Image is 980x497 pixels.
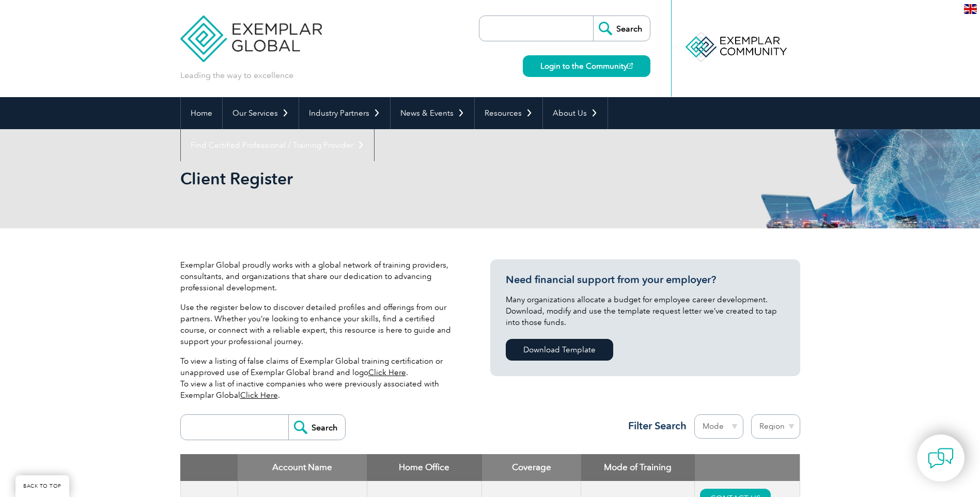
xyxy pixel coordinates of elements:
[288,415,345,440] input: Search
[180,259,459,293] p: Exemplar Global proudly works with a global network of training providers, consultants, and organ...
[180,355,459,401] p: To view a listing of false claims of Exemplar Global training certification or unapproved use of ...
[506,339,613,361] a: Download Template
[475,97,542,129] a: Resources
[368,368,406,377] a: Click Here
[180,302,459,347] p: Use the register below to discover detailed profiles and offerings from our partners. Whether you...
[523,55,650,77] a: Login to the Community
[181,97,222,129] a: Home
[506,294,785,328] p: Many organizations allocate a budget for employee career development. Download, modify and use th...
[543,97,608,129] a: About Us
[367,454,482,481] th: Home Office: activate to sort column ascending
[15,475,69,497] a: BACK TO TOP
[299,97,390,129] a: Industry Partners
[223,97,299,129] a: Our Services
[581,454,695,481] th: Mode of Training: activate to sort column ascending
[181,129,374,161] a: Find Certified Professional / Training Provider
[964,4,977,14] img: en
[180,70,293,81] p: Leading the way to excellence
[506,273,785,286] h3: Need financial support from your employer?
[627,63,633,69] img: open_square.png
[482,454,581,481] th: Coverage: activate to sort column ascending
[928,445,954,471] img: contact-chat.png
[695,454,800,481] th: : activate to sort column ascending
[180,170,614,187] h2: Client Register
[391,97,474,129] a: News & Events
[593,16,650,41] input: Search
[622,420,687,432] h3: Filter Search
[240,391,278,400] a: Click Here
[238,454,367,481] th: Account Name: activate to sort column descending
